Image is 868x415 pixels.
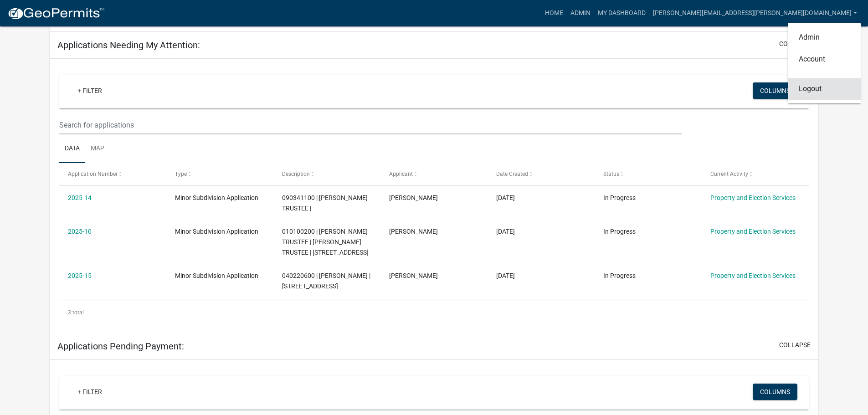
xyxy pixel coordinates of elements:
[273,163,380,185] datatable-header-cell: Description
[175,171,187,177] span: Type
[166,163,273,185] datatable-header-cell: Type
[779,340,811,350] button: collapse
[68,194,92,201] a: 2025-14
[496,272,515,279] span: 04/04/2025
[594,5,649,22] a: My Dashboard
[68,171,118,177] span: Application Number
[603,171,619,177] span: Status
[496,171,528,177] span: Date Created
[282,171,310,177] span: Description
[282,228,369,256] span: 010100200 | CALVIN K PRIEM TRUSTEE | KAREN M PRIEM TRUSTEE | 3635 360TH AVE
[57,40,200,51] h5: Applications Needing My Attention:
[57,341,184,352] h5: Applications Pending Payment:
[50,59,818,333] div: collapse
[70,384,109,400] a: + Filter
[649,5,861,22] a: [PERSON_NAME][EMAIL_ADDRESS][PERSON_NAME][DOMAIN_NAME]
[59,116,681,134] input: Search for applications
[753,82,797,99] button: Columns
[701,163,808,185] datatable-header-cell: Current Activity
[710,228,796,235] a: Property and Election Services
[710,272,796,279] a: Property and Election Services
[496,228,515,235] span: 07/11/2025
[389,272,438,279] span: Cheryl Dobberstein
[380,163,488,185] datatable-header-cell: Applicant
[175,194,258,201] span: Minor Subdivision Application
[541,5,567,22] a: Home
[788,48,861,70] a: Account
[68,272,92,279] a: 2025-15
[389,228,438,235] span: Calvin Priem
[85,134,110,164] a: Map
[488,163,595,185] datatable-header-cell: Date Created
[753,384,797,400] button: Columns
[594,163,701,185] datatable-header-cell: Status
[70,82,109,99] a: + Filter
[496,194,515,201] span: 07/30/2025
[779,39,811,49] button: collapse
[788,26,861,48] a: Admin
[59,301,809,324] div: 3 total
[788,78,861,100] a: Logout
[59,134,85,164] a: Data
[567,5,594,22] a: Admin
[389,194,438,201] span: Tricia Kronebusch
[603,272,636,279] span: In Progress
[282,272,370,290] span: 040220600 | DORIS A WAKNITZ | 3169 280TH AVE
[710,194,796,201] a: Property and Election Services
[59,163,166,185] datatable-header-cell: Application Number
[68,228,92,235] a: 2025-10
[603,194,636,201] span: In Progress
[175,228,258,235] span: Minor Subdivision Application
[282,194,368,212] span: 090341100 | JOSEPH E BORNEKE TRUSTEE |
[175,272,258,279] span: Minor Subdivision Application
[603,228,636,235] span: In Progress
[788,23,861,103] div: [PERSON_NAME][EMAIL_ADDRESS][PERSON_NAME][DOMAIN_NAME]
[710,171,748,177] span: Current Activity
[389,171,413,177] span: Applicant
